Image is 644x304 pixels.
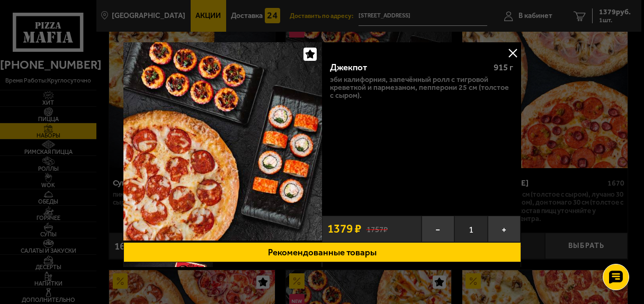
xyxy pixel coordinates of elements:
[329,62,485,73] div: Джекпот
[327,223,361,235] span: 1379 ₽
[454,216,487,242] span: 1
[123,42,322,242] a: Джекпот
[494,62,513,72] span: 915 г
[366,224,387,234] s: 1757 ₽
[123,42,322,241] img: Джекпот
[488,216,521,242] button: +
[123,242,521,262] button: Рекомендованные товары
[422,216,454,242] button: −
[329,76,513,100] p: Эби Калифорния, Запечённый ролл с тигровой креветкой и пармезаном, Пепперони 25 см (толстое с сыр...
